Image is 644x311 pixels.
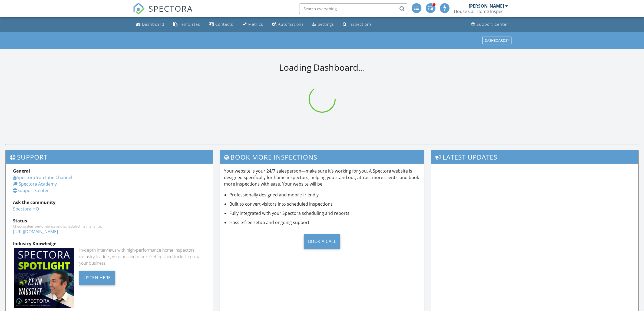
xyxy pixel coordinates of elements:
div: Automations [278,22,304,27]
a: Spectora Academy [13,181,57,187]
a: Inspections [341,20,374,30]
div: Status [13,218,206,224]
button: Dashboards [482,37,511,44]
div: Support Center [477,22,508,27]
div: Check system performance and scheduled maintenance. [13,224,206,228]
h3: Latest Updates [431,150,638,164]
h3: Book More Inspections [220,150,424,164]
p: Your website is your 24/7 salesperson—make sure it’s working for you. A Spectora website is desig... [224,168,420,187]
div: Metrics [248,22,263,27]
div: House Call Home Inspection [454,9,508,14]
div: Templates [179,22,200,27]
div: Contacts [215,22,233,27]
div: Settings [318,22,334,27]
a: Spectora HQ [13,206,39,212]
a: Listen Here [79,274,115,280]
input: Search everything... [299,3,407,14]
img: The Best Home Inspection Software - Spectora [133,3,145,15]
a: Support Center [469,20,510,30]
div: Ask the community [13,199,206,206]
a: Settings [310,20,336,30]
a: [URL][DOMAIN_NAME] [13,229,58,235]
div: Book a Call [304,234,341,249]
li: Professionally designed and mobile-friendly [229,192,420,198]
div: Listen Here [79,271,115,285]
strong: General [13,168,30,174]
a: Book a Call [224,230,420,253]
div: In-depth interviews with high-performance home inspectors, industry leaders, vendors and more. Ge... [79,247,206,266]
a: Automations (Advanced) [270,20,306,30]
div: Dashboards [485,38,509,42]
li: Hassle-free setup and ongoing support [229,219,420,226]
a: Metrics [240,20,265,30]
a: Dashboard [134,20,167,30]
img: Spectoraspolightmain [14,248,74,308]
h3: Support [6,150,213,164]
div: Dashboard [142,22,164,27]
a: Spectora YouTube Channel [13,174,72,180]
div: Inspections [348,22,372,27]
div: Industry Knowledge [13,240,206,247]
a: Support Center [13,187,49,193]
a: Contacts [207,20,235,30]
span: SPECTORA [148,3,193,14]
a: SPECTORA [133,7,193,19]
a: Templates [171,20,202,30]
li: Fully integrated with your Spectora scheduling and reports [229,210,420,216]
li: Built to convert visitors into scheduled inspections [229,201,420,207]
div: [PERSON_NAME] [469,3,504,9]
